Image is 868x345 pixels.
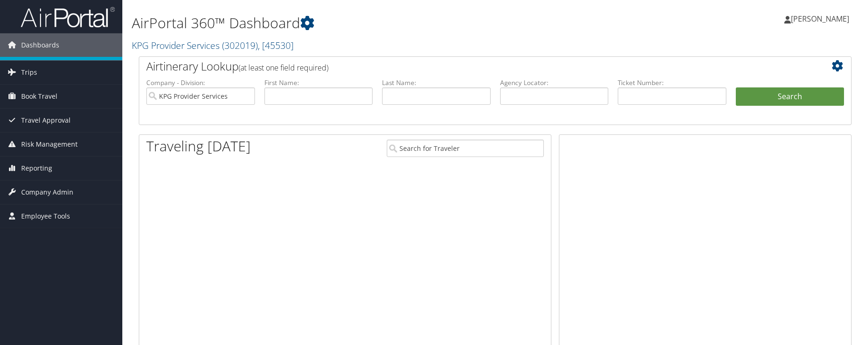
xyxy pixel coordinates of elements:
span: (at least one field required) [239,63,328,73]
span: Book Travel [21,85,57,108]
span: Risk Management [21,133,78,156]
h1: Traveling [DATE] [146,136,251,156]
span: Reporting [21,157,52,180]
span: Employee Tools [21,204,70,228]
h1: AirPortal 360™ Dashboard [132,13,616,33]
span: Travel Approval [21,109,71,132]
h2: Airtinerary Lookup [146,58,785,74]
a: KPG Provider Services [132,39,294,52]
span: ( 302019 ) [222,39,258,52]
label: First Name: [264,78,373,87]
a: [PERSON_NAME] [784,5,859,33]
span: [PERSON_NAME] [791,14,849,24]
img: airportal-logo.png [21,6,115,28]
span: , [ 45530 ] [258,39,294,52]
button: Search [736,87,844,106]
input: Search for Traveler [387,140,544,157]
label: Company - Division: [146,78,255,87]
span: Trips [21,61,37,84]
label: Ticket Number: [618,78,726,87]
label: Agency Locator: [500,78,609,87]
span: Dashboards [21,33,59,57]
label: Last Name: [382,78,491,87]
span: Company Admin [21,180,73,204]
